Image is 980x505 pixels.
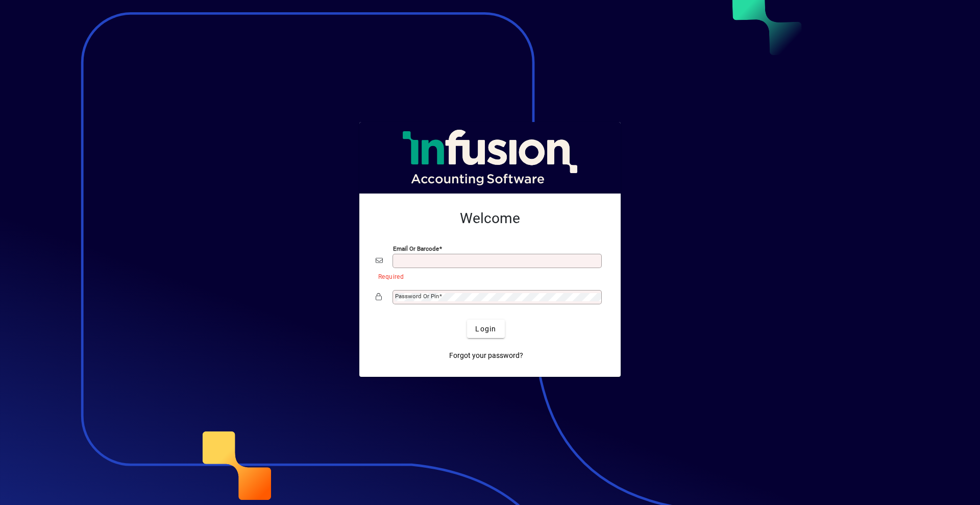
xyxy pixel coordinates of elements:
[467,320,504,338] button: Login
[475,324,496,334] span: Login
[378,271,596,281] mat-error: Required
[449,350,523,361] span: Forgot your password?
[445,346,527,365] a: Forgot your password?
[376,210,604,227] h2: Welcome
[395,293,439,300] mat-label: Password or Pin
[393,245,439,252] mat-label: Email or Barcode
